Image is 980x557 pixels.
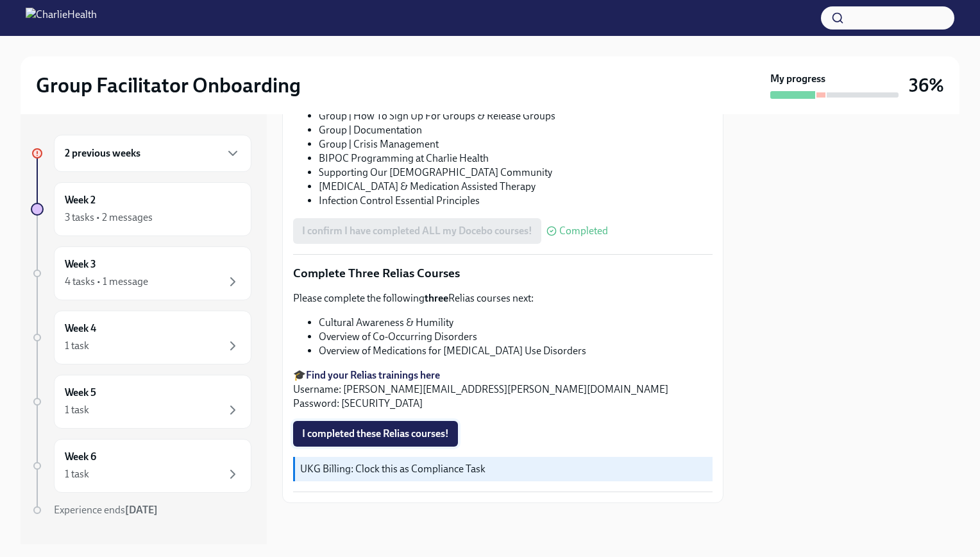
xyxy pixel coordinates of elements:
[293,421,458,447] button: I completed these Relias courses!
[65,146,140,160] h6: 2 previous weeks
[54,504,158,516] span: Experience ends
[306,369,440,381] a: Find your Relias trainings here
[65,257,96,271] h6: Week 3
[909,74,944,97] h3: 36%
[65,386,96,400] h6: Week 5
[319,180,713,194] li: [MEDICAL_DATA] & Medication Assisted Therapy
[319,166,713,180] li: Supporting Our [DEMOGRAPHIC_DATA] Community
[65,467,89,481] div: 1 task
[65,193,96,207] h6: Week 2
[65,339,89,353] div: 1 task
[425,292,448,304] strong: three
[293,291,713,305] p: Please complete the following Relias courses next:
[293,265,713,282] p: Complete Three Relias Courses
[559,226,608,236] span: Completed
[26,8,97,28] img: CharlieHealth
[36,73,301,98] h2: Group Facilitator Onboarding
[125,504,158,516] strong: [DATE]
[319,109,713,123] li: Group | How To Sign Up For Groups & Release Groups
[65,210,153,225] div: 3 tasks • 2 messages
[65,403,89,417] div: 1 task
[300,462,707,476] p: UKG Billing: Clock this as Compliance Task
[31,311,251,364] a: Week 41 task
[31,246,251,300] a: Week 34 tasks • 1 message
[54,135,251,172] div: 2 previous weeks
[302,427,449,440] span: I completed these Relias courses!
[31,375,251,429] a: Week 51 task
[319,123,713,137] li: Group | Documentation
[319,316,713,330] li: Cultural Awareness & Humility
[319,344,713,358] li: Overview of Medications for [MEDICAL_DATA] Use Disorders
[293,368,713,411] p: 🎓 Username: [PERSON_NAME][EMAIL_ADDRESS][PERSON_NAME][DOMAIN_NAME] Password: [SECURITY_DATA]
[31,439,251,493] a: Week 61 task
[65,275,148,289] div: 4 tasks • 1 message
[319,151,713,166] li: BIPOC Programming at Charlie Health
[31,182,251,236] a: Week 23 tasks • 2 messages
[65,321,96,336] h6: Week 4
[319,330,713,344] li: Overview of Co-Occurring Disorders
[65,450,96,464] h6: Week 6
[319,194,713,208] li: Infection Control Essential Principles
[770,72,825,86] strong: My progress
[319,137,713,151] li: Group | Crisis Management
